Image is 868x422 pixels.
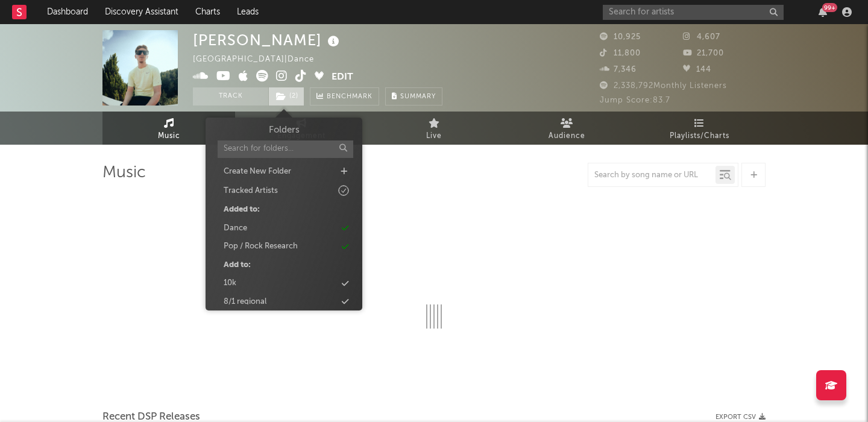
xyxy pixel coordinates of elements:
[193,30,342,50] div: [PERSON_NAME]
[218,140,353,158] input: Search for folders...
[332,70,353,85] button: Edit
[310,87,379,105] a: Benchmark
[235,112,368,145] a: Engagement
[822,3,837,12] div: 99 +
[600,96,670,104] span: Jump Score: 83.7
[158,129,180,143] span: Music
[224,241,298,253] div: Pop / Rock Research
[224,277,236,289] div: 10k
[588,171,715,180] input: Search by song name or URL
[385,87,442,105] button: Summary
[683,33,720,41] span: 4,607
[683,49,724,57] span: 21,700
[269,87,304,105] button: (2)
[269,124,300,137] h3: Folders
[102,112,235,145] a: Music
[670,129,729,143] span: Playlists/Charts
[400,93,436,100] span: Summary
[368,112,500,145] a: Live
[193,87,268,105] button: Track
[193,52,328,67] div: [GEOGRAPHIC_DATA] | Dance
[224,204,260,216] div: Added to:
[426,129,442,143] span: Live
[600,82,727,90] span: 2,338,792 Monthly Listeners
[224,259,251,271] div: Add to:
[633,112,766,145] a: Playlists/Charts
[600,33,641,41] span: 10,925
[549,129,585,143] span: Audience
[715,414,766,421] button: Export CSV
[224,296,266,308] div: 8/1 regional
[600,66,637,74] span: 7,346
[224,185,278,197] div: Tracked Artists
[819,7,827,17] button: 99+
[603,5,784,20] input: Search for artists
[224,166,291,178] div: Create New Folder
[500,112,633,145] a: Audience
[224,222,247,235] div: Dance
[268,87,304,105] span: ( 2 )
[683,66,711,74] span: 144
[600,49,641,57] span: 11,800
[327,90,373,104] span: Benchmark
